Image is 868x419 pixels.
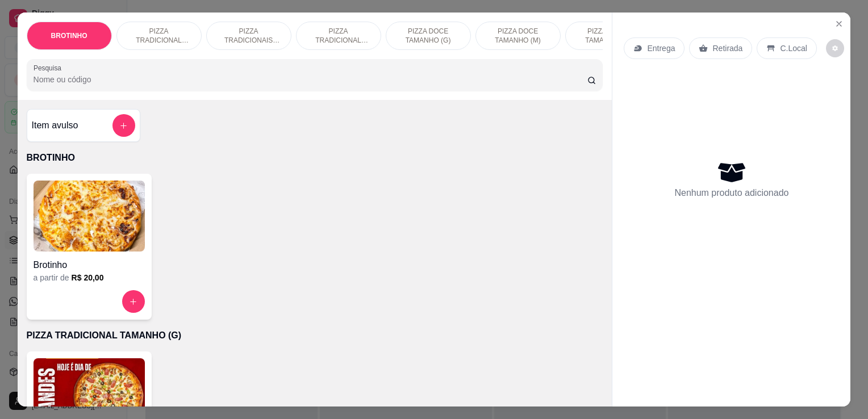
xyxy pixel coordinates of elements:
[575,27,641,45] p: PIZZA DOCE TAMANHO (P)
[126,27,192,45] p: PIZZA TRADICIONAL TAMANHO (G)
[34,181,145,252] img: product-image
[27,151,603,165] p: BROTINHO
[674,186,788,200] p: Nenhum produto adicionado
[34,272,145,283] div: a partir de
[826,39,844,57] button: decrease-product-quantity
[34,258,145,272] h4: Brotinho
[647,43,675,54] p: Entrega
[306,27,372,45] p: PIZZA TRADICIONAL TAMANHO (P)
[830,15,848,33] button: Close
[72,272,104,283] h6: R$ 20,00
[27,329,603,342] p: PIZZA TRADICIONAL TAMANHO (G)
[122,290,145,313] button: increase-product-quantity
[485,27,551,45] p: PIZZA DOCE TAMANHO (M)
[34,63,65,73] label: Pesquisa
[216,27,282,45] p: PIZZA TRADICIONAIS TAMANHO (M)
[51,31,87,40] p: BROTINHO
[112,114,135,137] button: add-separate-item
[34,74,587,85] input: Pesquisa
[712,43,742,54] p: Retirada
[395,27,461,45] p: PIZZA DOCE TAMANHO (G)
[32,119,78,132] h4: Item avulso
[780,43,807,54] p: C.Local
